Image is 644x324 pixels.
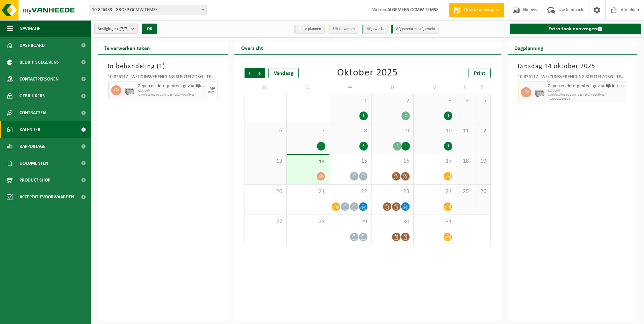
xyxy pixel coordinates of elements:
[290,218,325,226] span: 28
[449,3,504,17] a: Offerte aanvragen
[459,127,470,135] span: 11
[108,75,218,82] div: 10-826117 - WELZIJNSVERENIGING SLEUTELZORG - TEMSE
[518,61,627,71] h3: Dinsdag 14 oktober 2025
[20,189,74,205] span: Acceptatievoorwaarden
[89,5,207,15] span: 10-826433 - GROEP OCMW TEMSE
[459,188,470,195] span: 25
[469,68,491,78] a: Print
[473,82,490,94] td: Z
[20,104,46,121] span: Contracten
[210,87,215,91] div: MA
[414,82,456,94] td: V
[329,82,372,94] td: W
[417,218,452,226] span: 31
[138,89,206,93] span: KGA Colli
[548,89,625,93] span: KGA Colli
[359,142,368,151] div: 3
[332,97,368,105] span: 1
[362,25,388,34] li: Afgewerkt
[375,127,410,135] span: 9
[459,97,470,105] span: 4
[401,142,410,151] div: 1
[245,68,255,78] span: Vorige
[332,127,368,135] span: 8
[548,84,625,89] span: Zepen en detergenten, gevaarlijk in kleinverpakking
[20,71,59,88] span: Contactpersonen
[332,158,368,165] span: 15
[477,158,487,165] span: 19
[94,24,138,34] button: Vestigingen(7/7)
[375,97,410,105] span: 2
[444,142,452,151] div: 1
[245,82,287,94] td: M
[508,41,550,54] h2: Dagplanning
[20,88,45,104] span: Gebruikers
[548,97,625,101] span: T250002990504
[459,158,470,165] span: 18
[290,127,325,135] span: 7
[125,85,135,95] img: PB-LB-0680-HPE-GY-11
[20,172,50,189] span: Product Shop
[444,111,452,120] div: 1
[208,91,216,94] div: 08/12
[417,188,452,195] span: 24
[510,24,642,34] a: Extra taak aanvragen
[332,188,368,195] span: 22
[248,188,283,195] span: 20
[290,158,325,166] span: 14
[317,142,325,151] div: 1
[142,24,157,34] button: OK
[20,138,45,155] span: Rapportage
[535,87,545,97] img: PB-LB-0680-HPE-GY-11
[159,63,163,70] span: 1
[20,155,48,172] span: Documenten
[477,97,487,105] span: 5
[332,218,368,226] span: 29
[138,93,206,97] span: Omwisseling op aanvraag (excl. voorrijkost)
[477,188,487,195] span: 26
[120,27,129,31] count: (7/7)
[20,37,45,54] span: Dashboard
[474,71,485,76] span: Print
[337,68,398,78] div: Oktober 2025
[393,142,401,151] div: 2
[248,127,283,135] span: 6
[98,24,129,34] span: Vestigingen
[417,158,452,165] span: 17
[98,41,157,54] h2: Te verwerken taken
[456,82,473,94] td: Z
[328,25,358,34] li: Uit te voeren
[372,82,414,94] td: D
[234,41,270,54] h2: Overzicht
[248,218,283,226] span: 27
[248,158,283,165] span: 13
[138,84,206,89] span: Zepen en detergenten, gevaarlijk in kleinverpakking
[294,25,325,34] li: In te plannen
[20,54,59,71] span: Bedrijfsgegevens
[417,127,452,135] span: 10
[89,5,206,15] span: 10-826433 - GROEP OCMW TEMSE
[518,75,627,82] div: 10-826117 - WELZIJNSVERENIGING SLEUTELZORG - TEMSE
[387,7,439,12] strong: ALGEMEEN OCMW TEMSE
[375,218,410,226] span: 30
[462,7,501,13] span: Offerte aanvragen
[20,20,40,37] span: Navigatie
[290,188,325,195] span: 21
[20,121,40,138] span: Kalender
[548,93,625,97] span: Omwisseling op aanvraag (excl. voorrijkost)
[375,188,410,195] span: 23
[268,68,299,78] div: Vandaag
[359,111,368,120] div: 1
[391,25,439,34] li: Afgewerkt en afgemeld
[375,158,410,165] span: 16
[401,111,410,120] div: 2
[108,61,218,71] h3: In behandeling ( )
[417,97,452,105] span: 3
[255,68,265,78] span: Volgende
[477,127,487,135] span: 12
[287,82,329,94] td: D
